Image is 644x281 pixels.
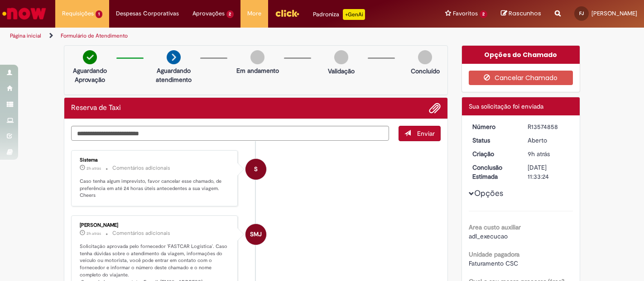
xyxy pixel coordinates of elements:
span: Sua solicitação foi enviada [469,102,543,110]
p: Caso tenha algum imprevisto, favor cancelar esse chamado, de preferência em até 24 horas úteis an... [80,178,231,199]
span: FJ [579,10,584,16]
p: +GenAi [343,9,365,20]
img: click_logo_yellow_360x200.png [275,6,299,20]
div: Sistema [80,157,231,163]
span: SMJ [250,224,262,245]
span: 2 [480,10,487,18]
img: img-circle-grey.png [418,50,432,64]
dt: Número [466,122,521,131]
ul: Trilhas de página [7,28,423,44]
span: Requisições [62,9,94,18]
span: 2h atrás [87,166,101,171]
img: arrow-next.png [167,50,181,64]
p: Validação [328,67,355,76]
div: 29/09/2025 08:10:20 [528,149,570,158]
small: Comentários adicionais [112,164,170,172]
small: Comentários adicionais [112,229,170,237]
button: Cancelar Chamado [469,71,573,85]
button: Enviar [399,126,441,141]
dt: Criação [466,149,521,158]
span: Faturamento CSC [469,259,518,267]
dt: Status [466,136,521,145]
p: Em andamento [236,66,279,75]
div: [DATE] 11:33:24 [528,163,570,181]
span: More [247,9,261,18]
span: 2 [226,10,234,18]
time: 29/09/2025 08:10:20 [528,150,550,158]
h2: Reserva de Taxi Histórico de tíquete [71,104,121,112]
b: Unidade pagadora [469,250,519,258]
time: 29/09/2025 14:33:24 [87,231,101,236]
div: Aberto [528,136,570,145]
p: Concluído [411,67,440,76]
span: Rascunhos [509,9,541,18]
img: ServiceNow [1,5,48,23]
span: [PERSON_NAME] [591,10,637,17]
span: S [254,158,258,180]
div: R13574858 [528,122,570,131]
b: Area custo auxiliar [469,223,521,231]
span: 1 [96,10,102,18]
div: Padroniza [313,9,365,20]
div: Samuel Marcelino Junior [245,224,266,245]
img: check-circle-green.png [83,50,97,64]
time: 29/09/2025 14:33:26 [87,166,101,171]
span: 2h atrás [87,231,101,236]
textarea: Digite sua mensagem aqui... [71,126,389,141]
dt: Conclusão Estimada [466,163,521,181]
div: System [245,159,266,180]
img: img-circle-grey.png [334,50,348,64]
p: Aguardando Aprovação [68,66,112,84]
a: Rascunhos [501,10,541,18]
img: img-circle-grey.png [250,50,264,64]
span: Favoritos [453,9,478,18]
a: Formulário de Atendimento [61,32,128,39]
a: Página inicial [10,32,41,39]
div: [PERSON_NAME] [80,223,231,228]
span: Aprovações [192,9,225,18]
button: Adicionar anexos [429,102,441,114]
p: Aguardando atendimento [152,66,196,84]
span: Despesas Corporativas [116,9,179,18]
span: adl_execucao [469,232,508,240]
span: Enviar [417,129,435,138]
div: Opções do Chamado [462,46,580,64]
span: 9h atrás [528,150,550,158]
